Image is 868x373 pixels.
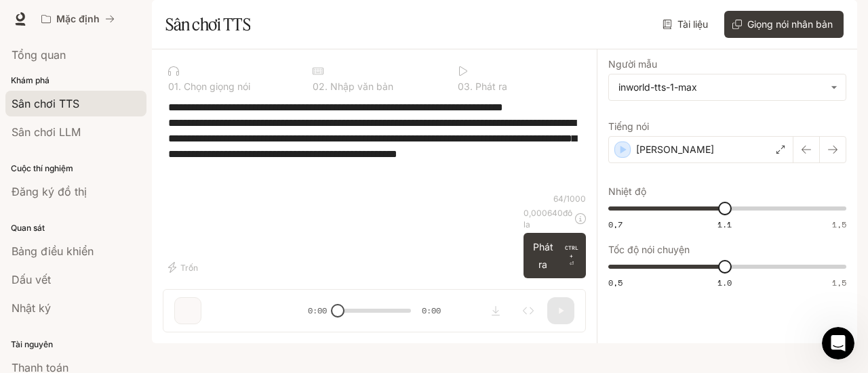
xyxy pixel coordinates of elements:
font: Trốn [180,263,198,273]
font: Tiếng nói [608,120,649,132]
font: . [178,81,181,92]
font: Tốc độ nói chuyện [608,244,690,255]
font: Nhiệt độ [608,185,646,197]
font: Mặc định [56,13,100,24]
font: Tài liệu [677,18,708,30]
font: 0 [313,81,319,92]
font: 1000 [566,194,586,204]
font: 0 [458,81,464,92]
font: Chọn giọng nói [184,81,250,92]
font: Người mẫu [608,58,657,70]
button: Trốn [163,257,206,278]
font: 0,5 [608,277,623,288]
font: Giọng nói nhân bản [747,18,833,30]
font: 3 [464,81,470,92]
font: 2 [319,81,325,92]
font: 64 [553,194,564,204]
font: inworld-tts-1-max [618,81,697,93]
font: 1.1 [717,219,732,230]
a: Tài liệu [660,11,713,38]
button: Giọng nói nhân bản [724,11,844,38]
font: 1,5 [832,277,846,288]
iframe: Trò chuyện trực tiếp qua Intercom [822,327,854,359]
font: Sân chơi TTS [165,14,250,35]
font: . [325,81,328,92]
font: . [470,81,473,92]
font: 0,7 [608,219,623,230]
font: CTRL + [565,244,578,259]
button: Phát raCTRL +⏎ [524,233,586,278]
font: [PERSON_NAME] [636,144,714,155]
font: Phát ra [475,81,507,92]
font: 1.0 [717,277,732,288]
font: Phát ra [533,241,553,269]
font: 1,5 [832,219,846,230]
font: 1 [174,81,178,92]
button: Tất cả không gian làm việc [35,5,121,32]
font: ⏎ [569,261,574,267]
font: / [564,194,566,204]
div: inworld-tts-1-max [609,74,846,100]
font: Nhập văn bản [330,81,393,92]
font: 0 [168,81,174,92]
